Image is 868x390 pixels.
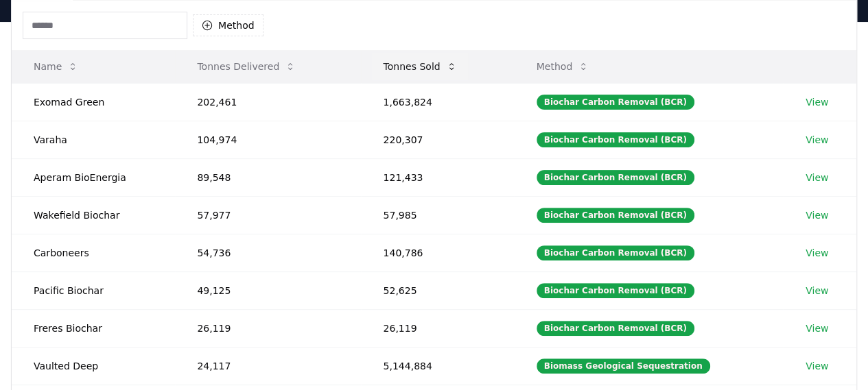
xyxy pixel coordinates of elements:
a: View [806,284,828,297]
td: Carboneers [12,234,175,271]
td: 89,548 [175,158,361,196]
td: 104,974 [175,121,361,158]
a: View [806,359,828,373]
div: Biochar Carbon Removal (BCR) [537,245,694,260]
button: Method [193,14,263,36]
button: Name [23,53,89,80]
div: Biochar Carbon Removal (BCR) [537,321,694,336]
td: Aperam BioEnergia [12,158,175,196]
td: 202,461 [175,83,361,121]
td: 220,307 [361,121,514,158]
td: 24,117 [175,347,361,385]
div: Biochar Carbon Removal (BCR) [537,208,694,223]
div: Biochar Carbon Removal (BCR) [537,170,694,185]
a: View [806,171,828,184]
button: Tonnes Delivered [186,53,307,80]
div: Biomass Geological Sequestration [537,358,710,374]
td: 1,663,824 [361,83,514,121]
td: 26,119 [175,309,361,347]
td: Pacific Biochar [12,271,175,309]
div: Biochar Carbon Removal (BCR) [537,132,694,147]
td: 140,786 [361,234,514,271]
td: 52,625 [361,271,514,309]
td: 57,977 [175,196,361,234]
td: Freres Biochar [12,309,175,347]
td: 49,125 [175,271,361,309]
div: Biochar Carbon Removal (BCR) [537,283,694,298]
td: 57,985 [361,196,514,234]
button: Tonnes Sold [372,53,467,80]
a: View [806,208,828,222]
a: View [806,133,828,147]
button: Method [526,53,600,80]
td: Varaha [12,121,175,158]
a: View [806,246,828,260]
td: 54,736 [175,234,361,271]
td: 26,119 [361,309,514,347]
td: Exomad Green [12,83,175,121]
td: 121,433 [361,158,514,196]
a: View [806,95,828,109]
a: View [806,321,828,335]
div: Biochar Carbon Removal (BCR) [537,95,694,110]
td: Wakefield Biochar [12,196,175,234]
td: 5,144,884 [361,347,514,385]
td: Vaulted Deep [12,347,175,385]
